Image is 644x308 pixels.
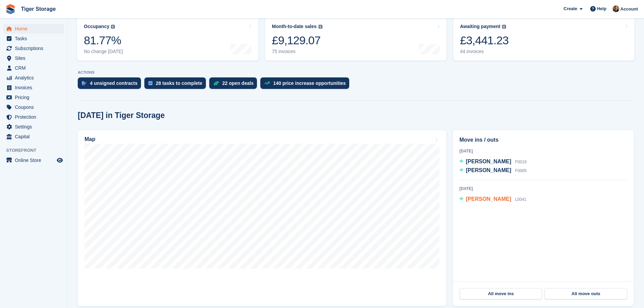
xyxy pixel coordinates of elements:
span: Sites [15,53,55,63]
a: menu [3,156,64,165]
a: Occupancy 81.77% No change [DATE] [77,18,258,61]
span: Subscriptions [15,44,55,53]
a: 28 tasks to complete [144,77,209,92]
div: 81.77% [84,33,123,47]
span: Help [597,5,606,12]
a: menu [3,112,64,122]
h2: Move ins / outs [459,136,627,144]
div: £9,129.07 [272,33,322,47]
a: [PERSON_NAME] F0005 [459,166,527,175]
a: 22 open deals [209,77,261,92]
a: All move outs [545,288,627,299]
span: Coupons [15,102,55,112]
span: Tasks [15,34,55,43]
a: Month-to-date sales £9,129.07 75 invoices [265,18,446,61]
div: Awaiting payment [460,24,501,29]
span: Online Store [15,156,55,165]
a: menu [3,83,64,92]
div: 140 price increase opportunities [273,80,346,86]
span: Account [620,6,638,13]
div: Month-to-date sales [272,24,316,29]
div: 75 invoices [272,49,322,54]
span: [PERSON_NAME] [466,167,511,173]
img: icon-info-grey-7440780725fd019a000dd9b08b2336e03edf1995a4989e88bcd33f0948082b44.svg [318,25,323,29]
a: Preview store [56,156,64,164]
span: Analytics [15,73,55,82]
img: price_increase_opportunities-93ffe204e8149a01c8c9dc8f82e8f89637d9d84a8eef4429ea346261dce0b2c0.svg [264,81,270,85]
a: menu [3,44,64,53]
div: [DATE] [459,148,627,154]
span: F0019 [515,160,527,164]
img: icon-info-grey-7440780725fd019a000dd9b08b2336e03edf1995a4989e88bcd33f0948082b44.svg [502,25,506,29]
span: Invoices [15,83,55,92]
a: menu [3,53,64,63]
a: Tiger Storage [18,3,58,15]
a: All move ins [460,288,542,299]
div: 4 unsigned contracts [90,80,138,86]
span: Capital [15,132,55,141]
h2: Map [85,136,95,142]
span: Settings [15,122,55,132]
a: menu [3,122,64,132]
a: 4 unsigned contracts [78,77,144,92]
span: L0041 [515,197,526,202]
a: menu [3,93,64,102]
a: Awaiting payment £3,441.23 44 invoices [453,18,635,61]
span: Protection [15,112,55,122]
div: 44 invoices [460,49,509,54]
img: task-75834270c22a3079a89374b754ae025e5fb1db73e45f91037f5363f120a921f8.svg [148,81,152,85]
span: Storefront [6,147,67,154]
img: Adam Herbert [613,5,619,12]
a: [PERSON_NAME] F0019 [459,158,527,166]
a: Map [78,130,446,306]
a: menu [3,24,64,33]
div: No change [DATE] [84,49,123,54]
a: menu [3,102,64,112]
img: icon-info-grey-7440780725fd019a000dd9b08b2336e03edf1995a4989e88bcd33f0948082b44.svg [111,25,115,29]
span: Pricing [15,93,55,102]
a: 140 price increase opportunities [260,77,353,92]
div: 22 open deals [222,80,254,86]
a: menu [3,34,64,43]
span: [PERSON_NAME] [466,196,511,202]
span: F0005 [515,168,527,173]
a: menu [3,63,64,73]
h2: [DATE] in Tiger Storage [78,111,165,120]
img: stora-icon-8386f47178a22dfd0bd8f6a31ec36ba5ce8667c1dd55bd0f319d3a0aa187defe.svg [5,4,16,14]
span: [PERSON_NAME] [466,159,511,164]
span: CRM [15,63,55,73]
a: menu [3,132,64,141]
div: [DATE] [459,186,627,192]
p: ACTIONS [78,70,634,75]
a: menu [3,73,64,82]
img: deal-1b604bf984904fb50ccaf53a9ad4b4a5d6e5aea283cecdc64d6e3604feb123c2.svg [213,81,219,86]
div: £3,441.23 [460,33,509,47]
img: contract_signature_icon-13c848040528278c33f63329250d36e43548de30e8caae1d1a13099fd9432cc5.svg [82,81,87,85]
span: Home [15,24,55,33]
a: [PERSON_NAME] L0041 [459,195,526,204]
div: 28 tasks to complete [156,80,202,86]
span: Create [564,5,577,12]
div: Occupancy [84,24,109,29]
